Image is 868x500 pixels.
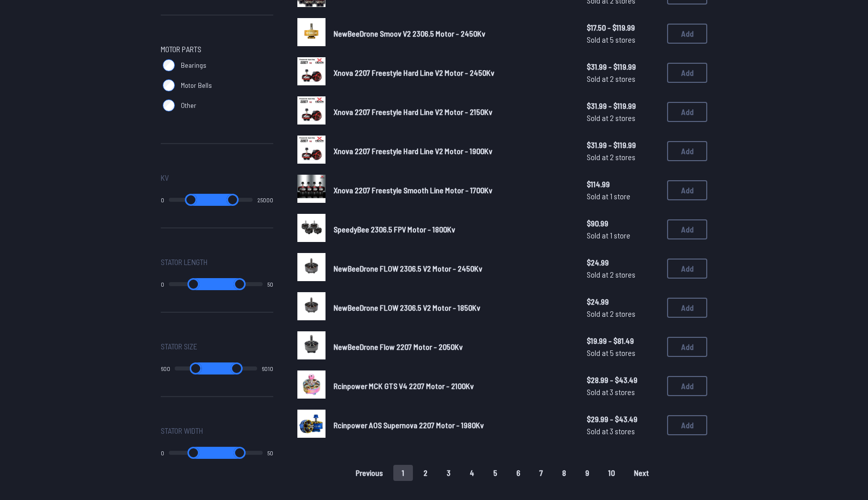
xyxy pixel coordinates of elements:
[297,57,325,88] a: image
[161,43,201,55] span: Motor Parts
[181,60,206,70] span: Bearings
[554,465,575,481] button: 8
[334,28,571,40] a: NewBeeDrone Smoov V2 2306.5 Motor - 2450Kv
[297,292,325,320] img: image
[334,145,571,157] a: Xnova 2207 Freestyle Hard Line V2 Motor - 1900Kv
[577,465,598,481] button: 9
[297,253,325,284] a: image
[297,410,325,438] img: image
[667,63,707,83] button: Add
[587,178,659,190] span: $114.99
[262,364,273,372] output: 6010
[297,214,325,242] img: image
[334,380,571,392] a: Rcinpower MCK GTS V4 2207 Motor - 2100Kv
[587,269,659,281] span: Sold at 2 stores
[297,370,325,399] img: image
[297,96,325,128] a: image
[438,465,459,481] button: 3
[297,18,325,49] a: image
[267,280,273,288] output: 50
[161,340,197,352] span: Stator Size
[587,73,659,85] span: Sold at 2 stores
[297,253,325,281] img: image
[485,465,506,481] button: 5
[531,465,552,481] button: 7
[297,96,325,124] img: image
[587,22,659,34] span: $17.50 - $119.99
[334,342,463,351] span: NewBeeDrone Flow 2207 Motor - 2050Kv
[334,185,492,195] span: Xnova 2207 Freestyle Smooth Line Motor - 1700Kv
[334,303,480,312] span: NewBeeDrone FLOW 2306.5 V2 Motor - 1850Kv
[667,415,707,435] button: Add
[587,151,659,163] span: Sold at 2 stores
[587,374,659,386] span: $28.99 - $43.49
[161,364,170,372] output: 600
[587,257,659,269] span: $24.99
[267,449,273,457] output: 50
[334,302,571,314] a: NewBeeDrone FLOW 2306.5 V2 Motor - 1850Kv
[297,331,325,359] img: image
[667,102,707,122] button: Add
[334,224,455,234] span: SpeedyBee 2306.5 FPV Motor - 1800Kv
[334,106,571,118] a: Xnova 2207 Freestyle Hard Line V2 Motor - 2150Kv
[161,172,169,184] span: Kv
[334,264,482,273] span: NewBeeDrone FLOW 2306.5 V2 Motor - 2450Kv
[297,136,325,164] img: image
[587,308,659,320] span: Sold at 2 stores
[587,34,659,46] span: Sold at 5 stores
[334,107,492,116] span: Xnova 2207 Freestyle Hard Line V2 Motor - 2150Kv
[334,223,571,235] a: SpeedyBee 2306.5 FPV Motor - 1800Kv
[334,341,571,353] a: NewBeeDrone Flow 2207 Motor - 2050Kv
[297,214,325,245] a: image
[667,259,707,279] button: Add
[667,219,707,239] button: Add
[587,139,659,151] span: $31.99 - $119.99
[625,465,658,481] button: Next
[334,420,484,430] span: Rcinpower AOS Supernova 2207 Motor - 1980Kv
[161,196,164,204] output: 0
[334,146,492,156] span: Xnova 2207 Freestyle Hard Line V2 Motor - 1900Kv
[297,292,325,323] a: image
[257,196,273,204] output: 25000
[334,263,571,275] a: NewBeeDrone FLOW 2306.5 V2 Motor - 2450Kv
[393,465,413,481] button: 1
[163,99,175,111] input: Other
[587,217,659,229] span: $90.99
[334,68,494,77] span: Xnova 2207 Freestyle Hard Line V2 Motor - 2450Kv
[297,175,325,203] img: image
[587,61,659,73] span: $31.99 - $119.99
[587,296,659,308] span: $24.99
[181,100,196,110] span: Other
[667,337,707,357] button: Add
[587,100,659,112] span: $31.99 - $119.99
[334,381,474,391] span: Rcinpower MCK GTS V4 2207 Motor - 2100Kv
[508,465,529,481] button: 6
[334,29,485,38] span: NewBeeDrone Smoov V2 2306.5 Motor - 2450Kv
[161,256,207,268] span: Stator Length
[461,465,483,481] button: 4
[587,386,659,398] span: Sold at 3 stores
[161,280,164,288] output: 0
[667,24,707,44] button: Add
[667,180,707,200] button: Add
[334,184,571,196] a: Xnova 2207 Freestyle Smooth Line Motor - 1700Kv
[587,425,659,437] span: Sold at 3 stores
[181,80,212,90] span: Motor Bells
[415,465,436,481] button: 2
[667,141,707,161] button: Add
[297,410,325,441] a: image
[334,419,571,431] a: Rcinpower AOS Supernova 2207 Motor - 1980Kv
[587,413,659,425] span: $29.99 - $43.49
[667,298,707,318] button: Add
[587,112,659,124] span: Sold at 2 stores
[334,67,571,79] a: Xnova 2207 Freestyle Hard Line V2 Motor - 2450Kv
[587,335,659,347] span: $19.99 - $81.49
[297,57,325,85] img: image
[600,465,623,481] button: 10
[667,376,707,396] button: Add
[161,425,203,437] span: Stator Width
[297,370,325,402] a: image
[161,449,164,457] output: 0
[587,229,659,241] span: Sold at 1 store
[297,136,325,167] a: image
